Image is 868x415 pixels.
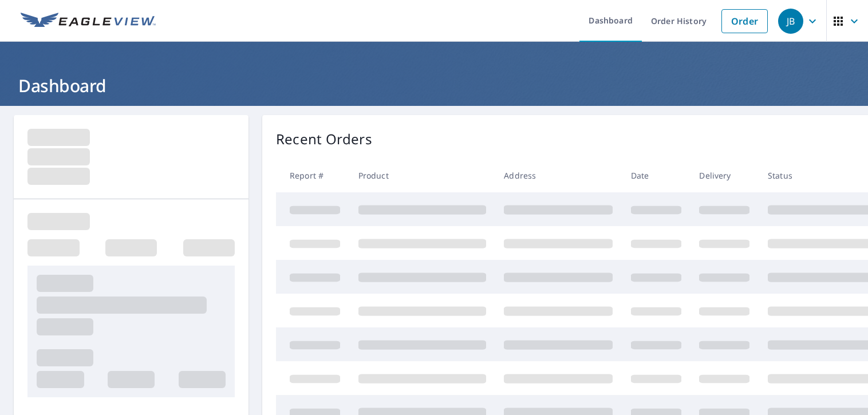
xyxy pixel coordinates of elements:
[349,159,495,192] th: Product
[721,9,768,33] a: Order
[14,74,854,97] h1: Dashboard
[622,159,691,192] th: Date
[276,159,349,192] th: Report #
[778,9,803,34] div: JB
[690,159,759,192] th: Delivery
[276,129,372,149] p: Recent Orders
[495,159,622,192] th: Address
[21,13,156,30] img: EV Logo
